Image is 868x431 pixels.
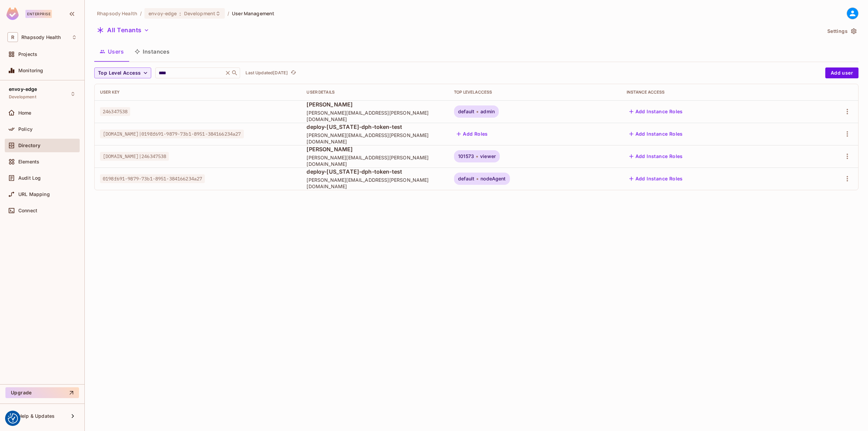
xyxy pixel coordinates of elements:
[458,154,474,159] span: 101573
[480,154,496,159] span: viewer
[8,413,18,424] img: Revisit consent button
[307,90,443,95] div: User Details
[627,90,797,95] div: Instance Access
[9,86,37,92] span: envoy-edge
[627,173,686,184] button: Add Instance Roles
[100,107,130,116] span: 246347538
[307,101,443,108] span: [PERSON_NAME]
[94,43,129,60] button: Users
[94,25,152,36] button: All Tenants
[100,130,244,138] span: [DOMAIN_NAME]|0198f691-9879-73b1-8951-384166234a27
[94,67,151,78] button: Top Level Access
[21,35,61,40] span: Workspace: Rhapsody Health
[307,177,443,190] span: [PERSON_NAME][EMAIL_ADDRESS][PERSON_NAME][DOMAIN_NAME]
[291,70,296,76] span: refresh
[184,10,215,17] span: Development
[307,132,443,145] span: [PERSON_NAME][EMAIL_ADDRESS][PERSON_NAME][DOMAIN_NAME]
[627,129,686,139] button: Add Instance Roles
[18,143,40,148] span: Directory
[18,68,43,73] span: Monitoring
[18,175,41,181] span: Audit Log
[454,129,491,139] button: Add Roles
[18,110,32,116] span: Home
[100,152,169,161] span: [DOMAIN_NAME]|246347538
[129,43,175,60] button: Instances
[100,90,296,95] div: User Key
[98,69,141,77] span: Top Level Access
[18,52,37,57] span: Projects
[307,168,443,175] span: deploy-[US_STATE]-dph-token-test
[307,154,443,167] span: [PERSON_NAME][EMAIL_ADDRESS][PERSON_NAME][DOMAIN_NAME]
[825,67,859,78] button: Add user
[97,10,137,17] span: the active workspace
[6,7,19,20] img: SReyMgAAAABJRU5ErkJggg==
[307,145,443,153] span: [PERSON_NAME]
[140,10,142,17] li: /
[7,32,18,42] span: R
[228,10,229,17] li: /
[480,109,495,114] span: admin
[18,208,37,213] span: Connect
[25,10,52,18] div: Enterprise
[232,10,274,17] span: User Management
[458,109,474,114] span: default
[9,94,36,100] span: Development
[245,70,288,76] p: Last Updated [DATE]
[18,159,39,164] span: Elements
[18,126,33,132] span: Policy
[627,151,686,162] button: Add Instance Roles
[18,413,55,419] span: Help & Updates
[288,69,297,77] span: Click to refresh data
[627,106,686,117] button: Add Instance Roles
[149,10,177,17] span: envoy-edge
[458,176,474,181] span: default
[8,413,18,424] button: Consent Preferences
[825,26,859,37] button: Settings
[100,174,205,183] span: 0198f691-9879-73b1-8951-384166234a27
[289,69,297,77] button: refresh
[480,176,506,181] span: nodeAgent
[5,387,79,398] button: Upgrade
[307,110,443,122] span: [PERSON_NAME][EMAIL_ADDRESS][PERSON_NAME][DOMAIN_NAME]
[454,90,615,95] div: Top Level Access
[307,123,443,131] span: deploy-[US_STATE]-dph-token-test
[18,192,50,197] span: URL Mapping
[179,11,181,16] span: :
